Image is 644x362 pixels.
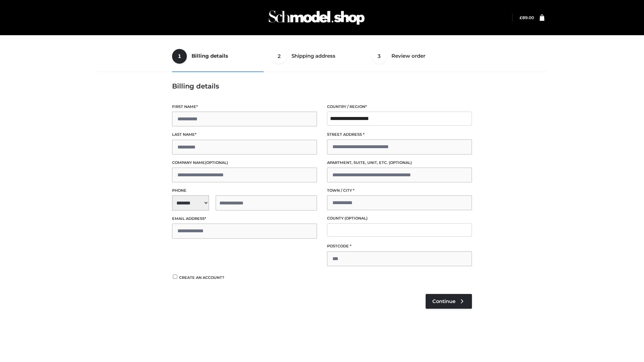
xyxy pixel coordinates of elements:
[172,160,317,166] label: Company name
[426,294,472,309] a: Continue
[344,216,368,221] span: (optional)
[520,15,522,20] span: £
[205,160,228,165] span: (optional)
[327,104,472,110] label: Country / Region
[389,160,412,165] span: (optional)
[520,15,534,20] a: £89.00
[327,131,472,138] label: Street address
[327,215,472,222] label: County
[172,82,472,90] h3: Billing details
[172,131,317,138] label: Last name
[172,275,178,279] input: Create an account?
[520,15,534,20] bdi: 89.00
[172,104,317,110] label: First name
[327,243,472,249] label: Postcode
[432,298,455,304] span: Continue
[172,187,317,194] label: Phone
[327,160,472,166] label: Apartment, suite, unit, etc.
[266,4,367,31] img: Schmodel Admin 964
[179,275,224,280] span: Create an account?
[327,187,472,194] label: Town / City
[172,216,317,222] label: Email address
